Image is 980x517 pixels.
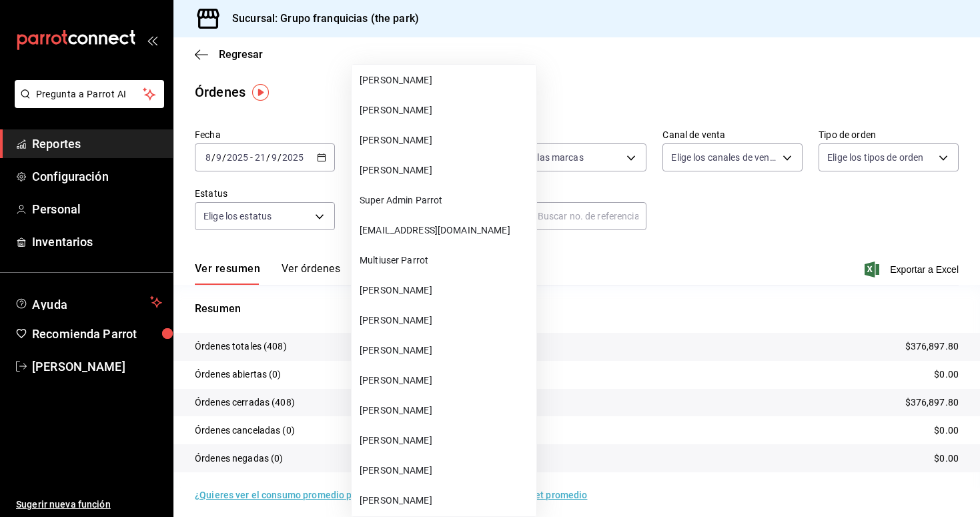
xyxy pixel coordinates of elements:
[360,374,531,388] span: [PERSON_NAME]
[360,163,531,177] span: [PERSON_NAME]
[360,133,531,147] span: [PERSON_NAME]
[360,223,531,237] span: [EMAIL_ADDRESS][DOMAIN_NAME]
[360,253,531,268] span: Multiuser Parrot
[360,434,531,448] span: [PERSON_NAME]
[360,494,531,508] span: [PERSON_NAME]
[360,464,531,478] span: [PERSON_NAME]
[360,404,531,418] span: [PERSON_NAME]
[360,193,531,207] span: Super Admin Parrot
[360,103,531,117] span: [PERSON_NAME]
[360,344,531,358] span: [PERSON_NAME]
[360,73,531,87] span: [PERSON_NAME]
[252,84,269,101] img: Tooltip marker
[360,284,531,298] span: [PERSON_NAME]
[360,314,531,328] span: [PERSON_NAME]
